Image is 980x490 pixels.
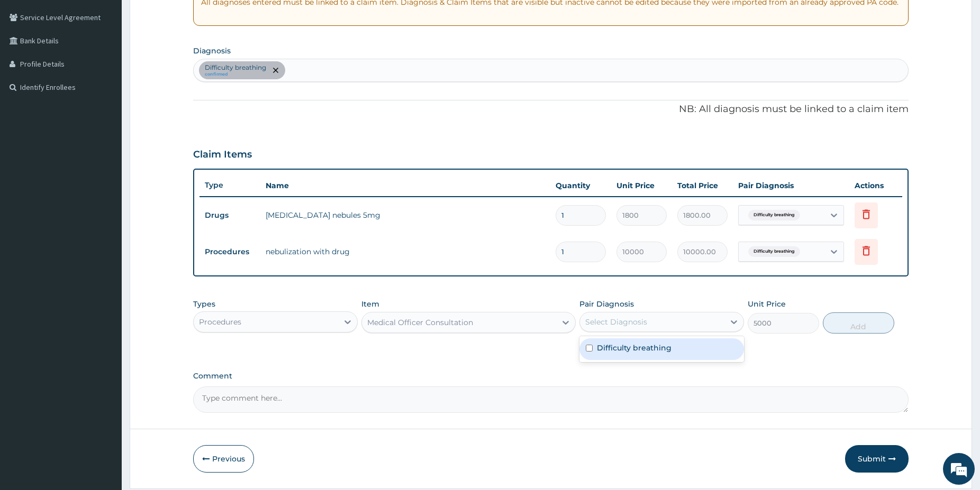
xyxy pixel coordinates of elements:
[748,299,786,309] label: Unit Price
[597,343,672,353] label: Difficulty breathing
[585,317,647,327] div: Select Diagnosis
[260,175,550,196] th: Name
[55,59,178,73] div: Chat with us now
[849,175,902,196] th: Actions
[193,149,252,161] h3: Claim Items
[193,300,215,309] label: Types
[823,312,894,334] button: Add
[193,372,909,381] label: Comment
[205,72,266,77] small: confirmed
[260,205,550,226] td: [MEDICAL_DATA] nebules 5mg
[174,5,199,31] div: Minimize live chat window
[193,445,254,473] button: Previous
[199,317,241,327] div: Procedures
[367,317,473,328] div: Medical Officer Consultation
[199,242,260,262] td: Procedures
[579,299,634,309] label: Pair Diagnosis
[20,53,43,79] img: d_794563401_company_1708531726252_794563401
[748,246,800,257] span: Difficulty breathing
[748,210,800,220] span: Difficulty breathing
[361,299,379,309] label: Item
[672,175,733,196] th: Total Price
[5,289,202,326] textarea: Type your message and hit 'Enter'
[193,45,231,56] label: Diagnosis
[199,175,260,195] th: Type
[733,175,849,196] th: Pair Diagnosis
[193,103,909,116] p: NB: All diagnosis must be linked to a claim item
[199,206,260,225] td: Drugs
[611,175,672,196] th: Unit Price
[845,445,909,473] button: Submit
[271,66,280,75] span: remove selection option
[550,175,611,196] th: Quantity
[260,241,550,262] td: nebulization with drug
[205,63,266,72] p: Difficulty breathing
[61,133,146,240] span: We're online!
